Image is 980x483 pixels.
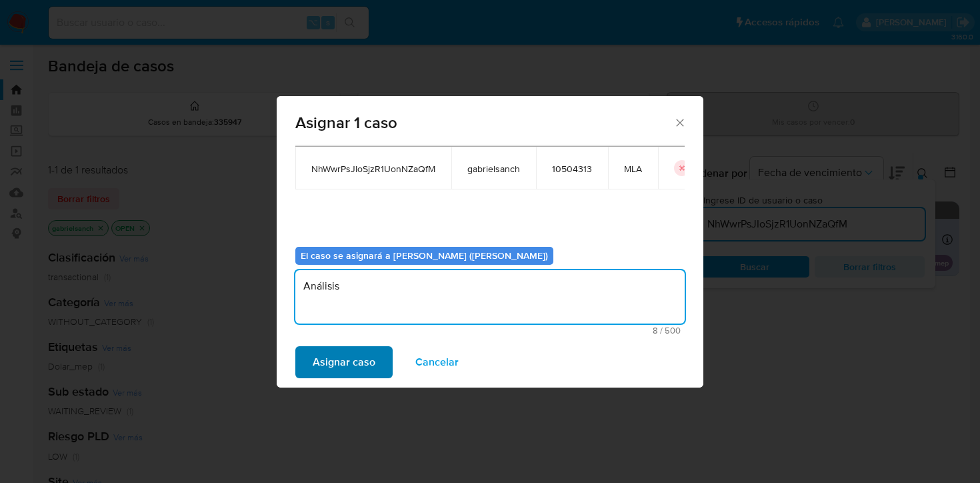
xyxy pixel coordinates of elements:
span: Máximo 500 caracteres [299,326,681,335]
span: 10504313 [552,163,592,175]
button: icon-button [674,160,690,176]
div: assign-modal [277,96,703,388]
span: gabrielsanch [467,163,520,175]
button: Cancelar [398,346,476,378]
span: Asignar caso [313,348,375,377]
span: Asignar 1 caso [295,115,673,131]
b: El caso se asignará a [PERSON_NAME] ([PERSON_NAME]) [301,249,548,262]
span: NhWwrPsJIoSjzR1UonNZaQfM [311,163,435,175]
button: Cerrar ventana [673,116,685,128]
span: MLA [624,163,642,175]
span: Cancelar [415,348,459,377]
textarea: Análisis [295,270,685,324]
button: Asignar caso [295,346,393,378]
